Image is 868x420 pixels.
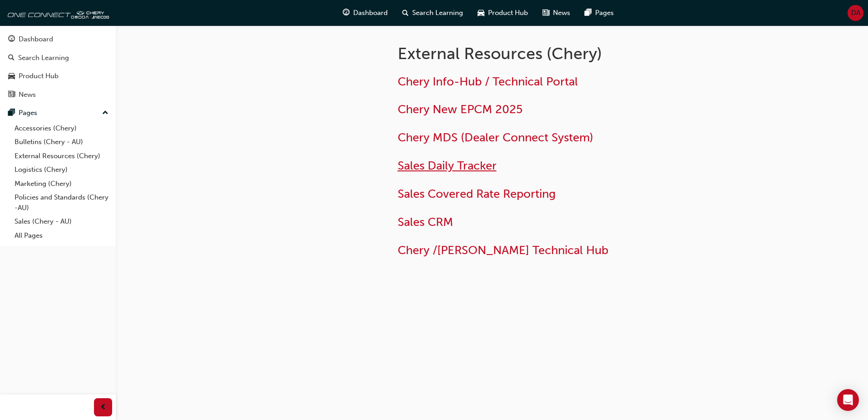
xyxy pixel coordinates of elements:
[353,8,388,18] span: Dashboard
[11,163,112,177] a: Logistics (Chery)
[100,402,107,413] span: prev-icon
[11,190,112,215] a: Policies and Standards (Chery -AU)
[402,7,409,19] span: search-icon
[595,8,614,18] span: Pages
[8,72,15,80] span: car-icon
[577,4,621,22] a: pages-iconPages
[11,177,112,191] a: Marketing (Chery)
[553,8,570,18] span: News
[398,75,578,89] a: Chery Info-Hub / Technical Portal
[488,8,528,18] span: Product Hub
[398,130,593,145] a: Chery MDS (Dealer Connect System)
[4,86,112,103] a: News
[11,149,112,163] a: External Resources (Chery)
[19,34,53,45] div: Dashboard
[5,4,109,22] img: oneconnect
[398,215,453,229] a: Sales CRM
[535,4,577,22] a: news-iconNews
[478,7,484,19] span: car-icon
[4,31,112,48] a: Dashboard
[398,102,523,116] a: Chery New EPCM 2025
[18,53,69,63] div: Search Learning
[343,7,350,19] span: guage-icon
[4,68,112,85] a: Product Hub
[11,229,112,243] a: All Pages
[412,8,463,18] span: Search Learning
[4,105,112,121] button: Pages
[848,5,863,21] button: DA
[8,54,15,62] span: search-icon
[398,187,556,201] a: Sales Covered Rate Reporting
[398,44,695,64] h1: External Resources (Chery)
[8,91,15,99] span: news-icon
[102,107,108,119] span: up-icon
[11,135,112,149] a: Bulletins (Chery - AU)
[470,4,535,22] a: car-iconProduct Hub
[4,50,112,66] a: Search Learning
[542,7,549,19] span: news-icon
[398,243,608,257] a: Chery /[PERSON_NAME] Technical Hub
[8,35,15,44] span: guage-icon
[398,159,497,173] a: Sales Daily Tracker
[11,121,112,135] a: Accessories (Chery)
[19,108,37,118] div: Pages
[335,4,395,22] a: guage-iconDashboard
[4,29,112,105] button: DashboardSearch LearningProduct HubNews
[19,71,59,81] div: Product Hub
[8,109,15,117] span: pages-icon
[585,7,592,19] span: pages-icon
[11,215,112,229] a: Sales (Chery - AU)
[395,4,470,22] a: search-iconSearch Learning
[851,8,860,18] span: DA
[837,389,859,411] div: Open Intercom Messenger
[19,90,36,100] div: News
